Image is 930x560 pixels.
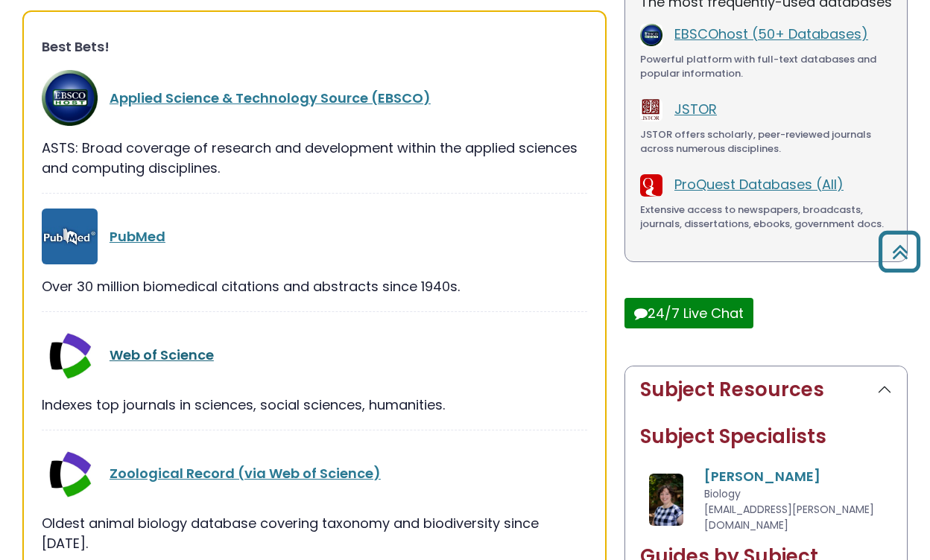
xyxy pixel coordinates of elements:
[674,100,717,118] a: JSTOR
[110,346,214,364] a: Web of Science
[674,25,868,43] a: EBSCOhost (50+ Databases)
[704,467,820,486] a: [PERSON_NAME]
[640,203,892,232] div: Extensive access to newspapers, broadcasts, journals, dissertations, ebooks, government docs.
[873,238,926,265] a: Back to Top
[704,486,741,501] span: Biology
[625,366,907,413] button: Subject Resources
[674,175,844,194] a: ProQuest Databases (All)
[640,52,892,81] div: Powerful platform with full-text databases and popular information.
[42,138,587,178] div: ASTS: Broad coverage of research and development within the applied sciences and computing discip...
[110,89,431,107] a: Applied Science & Technology Source (EBSCO)
[640,127,892,156] div: JSTOR offers scholarly, peer-reviewed journals across numerous disciplines.
[704,502,874,532] span: [EMAIL_ADDRESS][PERSON_NAME][DOMAIN_NAME]
[110,464,381,483] a: Zoological Record (via Web of Science)
[110,227,165,246] a: PubMed
[42,395,587,415] div: Indexes top journals in sciences, social sciences, humanities.
[42,513,587,553] div: Oldest animal biology database covering taxonomy and biodiversity since [DATE].
[42,276,587,296] div: Over 30 million biomedical citations and abstracts since 1940s.
[42,39,587,55] h3: Best Bets!
[640,425,892,448] h2: Subject Specialists
[624,298,753,328] button: 24/7 Live Chat
[649,474,684,526] img: Amanda Matthysse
